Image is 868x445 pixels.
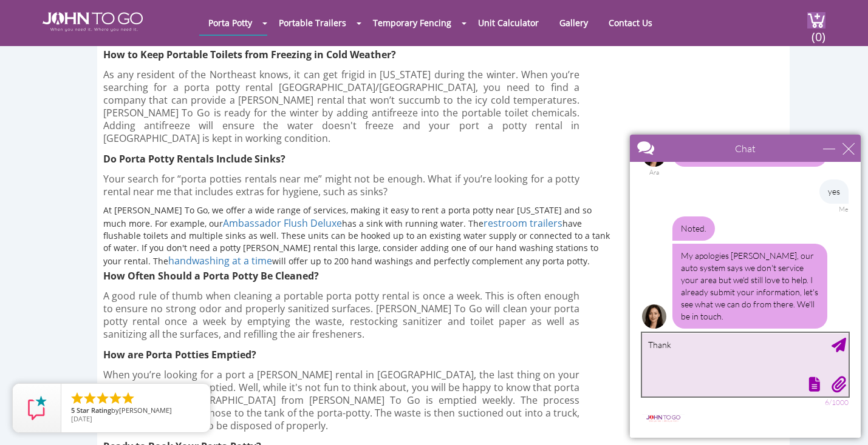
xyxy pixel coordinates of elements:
[95,391,110,406] li: 
[168,254,272,267] a: handwashing at a time
[25,396,49,420] img: Review Rating
[103,69,580,145] p: As any resident of the Northeast knows, it can get frigid in [US_STATE] during the winter. When y...
[270,11,355,35] a: Portable Trailers
[103,347,610,363] h4: How are Porta Potties Emptied?
[623,127,868,445] iframe: Live Chat Box
[223,216,342,230] a: Ambassador Flush Deluxe
[103,47,610,62] h4: How to Keep Portable Toilets from Freezing in Cold Weather?
[484,216,562,230] a: restroom trailers
[103,173,580,198] p: Your search for “porta potties rentals near me” might not be enough. What if you’re looking for a...
[199,11,261,35] a: Porta Potty
[103,151,610,167] h4: Do Porta Potty Rentals Include Sinks?
[119,406,172,415] span: [PERSON_NAME]
[71,406,75,415] span: 5
[103,290,580,341] p: A good rule of thumb when cleaning a portable porta potty rental is once a week. This is often en...
[550,11,597,35] a: Gallery
[364,11,460,35] a: Temporary Fencing
[103,173,610,269] div: At [PERSON_NAME] To Go, we offer a wide range of services, making it easy to rent a porta potty n...
[121,391,135,406] li: 
[43,12,143,32] img: JOHN to go
[71,414,92,423] span: [DATE]
[83,391,97,406] li: 
[807,12,825,28] img: cart a
[70,391,84,406] li: 
[469,11,548,35] a: Unit Calculator
[77,406,111,415] span: Star Rating
[103,268,610,284] h4: How Often Should a Porta Potty Be Cleaned?
[71,407,200,415] span: by
[811,19,825,45] span: (0)
[108,391,123,406] li: 
[600,11,661,35] a: Contact Us
[103,369,580,432] p: When you’re looking for a port a [PERSON_NAME] rental in [GEOGRAPHIC_DATA], the last thing on you...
